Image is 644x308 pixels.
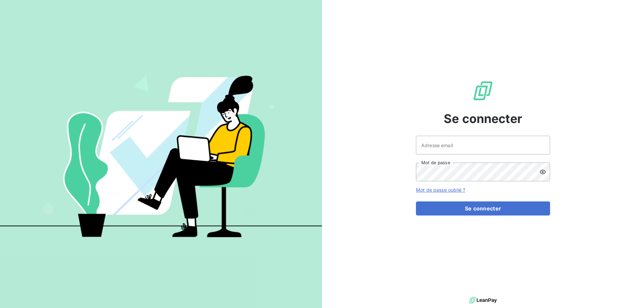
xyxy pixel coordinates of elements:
[469,295,497,305] img: logo
[472,80,494,102] img: Logo LeanPay
[416,201,550,215] button: Se connecter
[416,136,550,155] input: placeholder
[416,187,465,193] a: Mot de passe oublié ?
[444,110,522,128] span: Se connecter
